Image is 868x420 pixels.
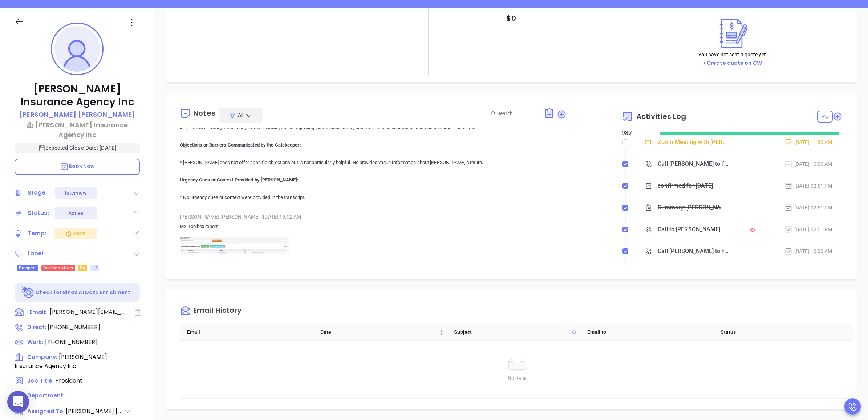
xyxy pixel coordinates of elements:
span: [PERSON_NAME] [PERSON_NAME] [66,407,124,416]
span: Subject [454,328,569,336]
div: Interview [65,187,87,199]
img: Create on CWSell [713,16,752,51]
p: MX Toolbox report: [180,222,566,231]
span: Date [320,328,438,336]
span: +2 [92,264,97,272]
span: Assigned To: [27,407,65,416]
span: Job Title: [27,377,54,384]
div: Notes [193,109,215,117]
p: $ 0 [506,12,516,25]
a: [PERSON_NAME] Insurance Agency Inc [15,120,140,140]
div: No data [186,374,848,382]
span: Work: [27,338,43,346]
b: Urgency Cues or Context Provided by [PERSON_NAME]: [180,177,299,183]
div: Call [PERSON_NAME] to follow up [658,246,728,257]
span: Department: [27,392,65,399]
span: [PERSON_NAME] Insurance Agency Inc [15,353,107,370]
div: Temp: [28,228,46,239]
span: Direct : [27,323,46,331]
p: Check for Binox AI Data Enrichment [36,289,130,296]
div: [PERSON_NAME] [PERSON_NAME] [DATE] 10:12 AM [180,211,566,222]
img: Ai-Enrich-DaqCidB-.svg [22,286,35,299]
th: Date [313,324,446,341]
p: Expected Close Date: [DATE] [15,143,140,153]
div: Zoom Meeting with [PERSON_NAME] [658,137,728,148]
div: [DATE] 02:51 PM [784,204,832,212]
div: Status: [28,208,49,219]
div: Call [PERSON_NAME] to follow up [658,159,728,169]
div: [DATE] 02:51 PM [784,225,832,233]
div: Stage: [28,187,47,198]
div: Call to [PERSON_NAME] [658,224,720,235]
span: [PHONE_NUMBER] [48,323,100,331]
div: confirmed for [DATE] [658,180,713,191]
th: Email [180,324,313,341]
span: Book Now [60,163,95,170]
div: Email History [193,307,242,316]
span: President [55,376,82,385]
img: profile-user [54,26,100,72]
div: [DATE] 02:51 PM [784,182,832,190]
span: Decision Maker [43,264,73,272]
div: Summary: [PERSON_NAME] from [GEOGRAPHIC_DATA] is calling Vegas to confirm [PERSON_NAME]'s availab... [658,202,728,213]
div: Label: [28,248,45,259]
th: Status [713,324,847,341]
div: [DATE] 10:00 AM [784,247,832,255]
div: [DATE] 11:30 AM [784,138,832,146]
p: You have not sent a quote yet [698,51,766,59]
div: 98 % [622,129,651,137]
span: PA [80,264,85,272]
span: Activities Log [636,113,686,120]
span: [PERSON_NAME][EMAIL_ADDRESS][PERSON_NAME][DOMAIN_NAME] [50,308,126,316]
span: | [261,214,262,220]
button: + Create quote on CW [700,59,764,67]
input: Search... [497,109,536,117]
span: Email: [29,308,46,317]
th: Email to [580,324,713,341]
b: Objections or Barriers Communicated by the Gatekeeper: [180,142,301,148]
a: [PERSON_NAME] [PERSON_NAME] [19,109,135,120]
img: 9gyrGEAAAABklEQVQDABgyz9Yn8pmAAAAAAElFTkSuQmCC [180,237,289,277]
div: Active [68,207,83,219]
div: [DATE] 10:00 AM [784,160,832,168]
span: [PHONE_NUMBER] [45,338,98,346]
div: Warm [65,229,86,238]
a: + Create quote on CW [702,59,762,67]
p: [PERSON_NAME] Insurance Agency Inc [15,83,140,109]
span: Company: [27,353,57,361]
span: Prospect [19,264,37,272]
span: All [238,111,243,119]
